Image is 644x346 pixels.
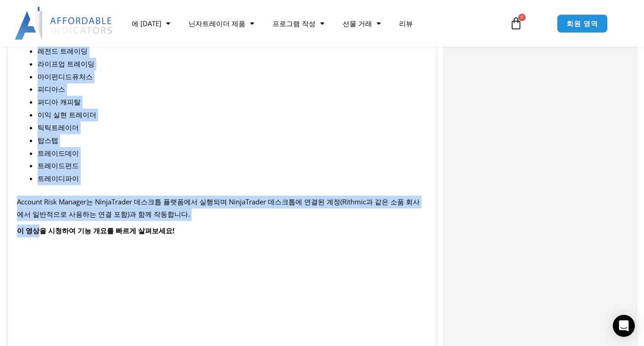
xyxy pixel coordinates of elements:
[613,315,635,337] div: 인터콤 메신저 열기
[343,19,372,28] font: 선물 거래
[38,174,79,183] font: 트레이디파이
[38,148,79,158] font: 트레이드데이
[38,97,81,106] font: 퍼디아 캐피탈
[496,10,536,37] a: 0
[566,19,598,28] font: 회원 영역
[17,197,420,219] font: Account Risk Manager는 NinjaTrader 데스크톱 플랫폼에서 실행되며 NinjaTrader 데스크톱에 연결된 계정(Rithmic과 같은 소품 회사에서 일반...
[38,72,93,81] font: 마이펀디드퓨처스
[38,123,79,132] font: 틱틱트레이더
[122,13,503,34] nav: 메뉴
[189,19,245,28] font: 닌자트레이더 제품
[38,161,79,170] font: 트레이드펀드
[132,19,161,28] font: 에 [DATE]
[390,13,422,34] a: 리뷰
[38,110,96,119] font: 이익 실현 트레이더
[272,19,316,28] font: 프로그램 작성
[122,13,179,34] a: 에 [DATE]
[521,14,523,20] font: 0
[38,59,94,68] font: 라이프업 트레이딩
[38,46,88,55] font: 레전드 트레이딩
[399,19,413,28] font: 리뷰
[179,13,263,34] a: 닌자트레이더 제품
[557,14,608,33] a: 회원 영역
[333,13,390,34] a: 선물 거래
[38,84,65,93] font: 피디아스
[17,226,174,235] font: 이 영상을 시청하여 기능 개요를 빠르게 살펴보세요!
[263,13,333,34] a: 프로그램 작성
[15,7,113,40] img: 로고AI
[38,136,58,145] font: 탑스텝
